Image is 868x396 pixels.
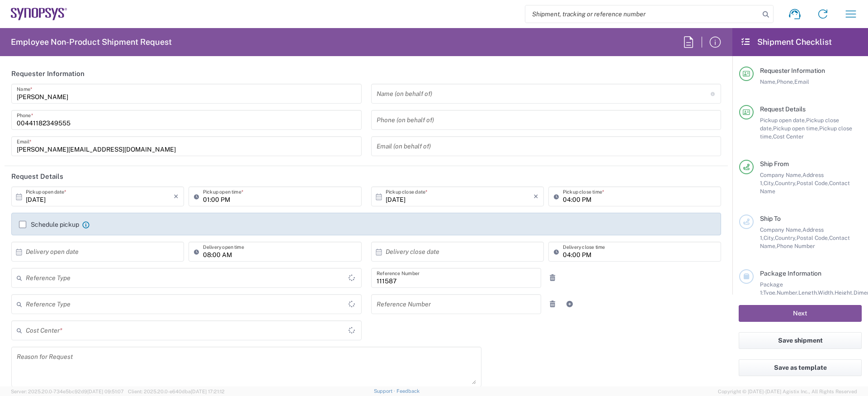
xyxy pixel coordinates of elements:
span: Postal Code, [797,234,829,241]
span: Pickup open date, [760,117,806,124]
i: × [174,189,179,204]
span: Copyright © [DATE]-[DATE] Agistix Inc., All Rights Reserved [718,387,857,396]
span: Package 1: [760,281,783,296]
span: Cost Center [773,133,804,140]
span: Server: 2025.20.0-734e5bc92d9 [11,389,124,394]
input: Shipment, tracking or reference number [525,5,759,23]
span: Request Details [760,105,806,113]
h2: Shipment Checklist [741,37,832,48]
span: Package Information [760,270,821,277]
span: Type, [763,289,777,296]
span: Length, [798,289,818,296]
span: Ship From [760,160,789,167]
span: Phone, [777,78,794,85]
span: City, [764,234,775,241]
span: Email [794,78,809,85]
span: Client: 2025.20.0-e640dba [128,389,225,394]
button: Save as template [739,359,862,376]
span: Name, [760,78,777,85]
a: Add Reference [563,298,576,310]
a: Feedback [396,388,420,394]
h2: Request Details [11,172,63,181]
span: [DATE] 17:21:12 [191,389,225,394]
span: Pickup open time, [773,125,819,132]
span: Height, [835,289,854,296]
span: Phone Number [777,243,815,249]
i: × [533,189,538,204]
label: Schedule pickup [19,221,79,228]
span: City, [764,180,775,186]
span: Ship To [760,215,781,222]
button: Next [739,305,862,322]
a: Remove Reference [546,298,559,310]
a: Remove Reference [546,272,559,284]
span: Company Name, [760,172,802,178]
h2: Requester Information [11,69,85,78]
span: Requester Information [760,67,825,74]
button: Save shipment [739,332,862,349]
span: [DATE] 09:51:07 [87,389,124,394]
span: Country, [775,234,797,241]
span: Number, [777,289,798,296]
span: Width, [818,289,835,296]
span: Postal Code, [797,180,829,186]
span: Company Name, [760,226,802,233]
h2: Employee Non-Product Shipment Request [11,37,172,48]
a: Support [374,388,396,394]
span: Country, [775,180,797,186]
